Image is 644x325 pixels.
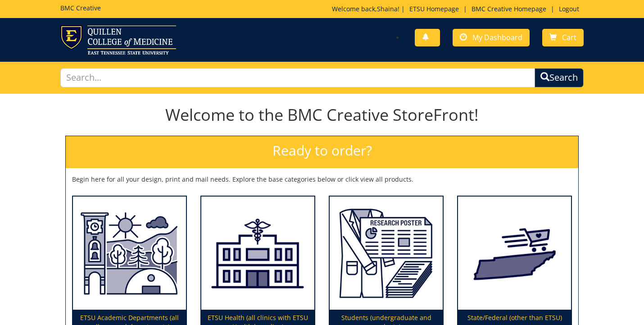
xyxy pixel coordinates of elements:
[330,197,443,310] img: Students (undergraduate and graduate)
[542,29,584,46] a: Cart
[60,25,176,55] img: ETSU logo
[467,5,551,13] a: BMC Creative Homepage
[72,175,572,184] p: Begin here for all your design, print and mail needs. Explore the base categories below or click ...
[201,197,314,310] img: ETSU Health (all clinics with ETSU Health branding)
[554,5,584,13] a: Logout
[60,68,535,87] input: Search...
[405,5,463,13] a: ETSU Homepage
[332,5,584,14] p: Welcome back, ! | | |
[453,29,530,46] a: My Dashboard
[458,197,571,310] img: State/Federal (other than ETSU)
[60,5,101,11] h5: BMC Creative
[66,136,578,168] h2: Ready to order?
[73,197,186,310] img: ETSU Academic Departments (all colleges and departments)
[65,106,579,124] h1: Welcome to the BMC Creative StoreFront!
[562,32,576,42] span: Cart
[472,32,522,42] span: My Dashboard
[535,68,584,87] button: Search
[377,5,398,13] a: Shaina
